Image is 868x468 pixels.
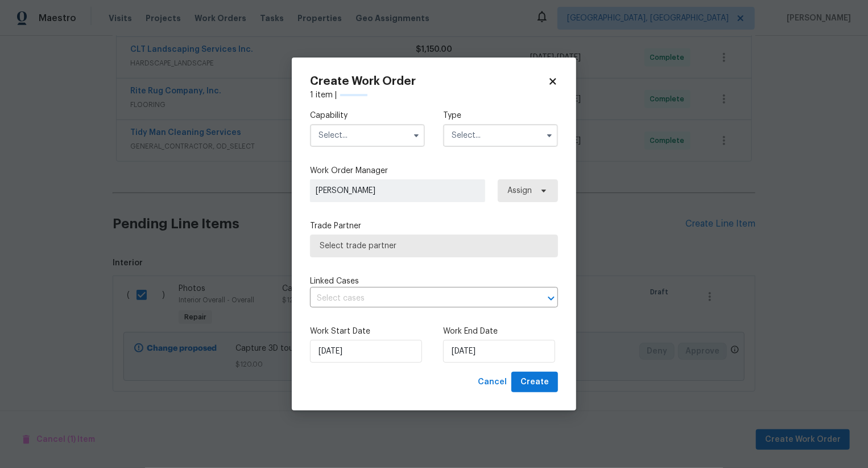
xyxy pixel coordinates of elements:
button: Create [511,372,558,393]
label: Work End Date [443,326,558,337]
button: Cancel [473,372,511,393]
div: 1 item | [310,89,558,101]
label: Work Order Manager [310,165,558,176]
span: Create [520,375,549,389]
label: Work Start Date [310,326,425,337]
input: Select... [443,124,558,147]
input: Select... [310,124,425,147]
label: Trade Partner [310,220,558,232]
span: Linked Cases [310,276,359,287]
button: Show options [410,129,423,142]
label: Type [443,110,558,121]
span: Select trade partner [320,240,548,252]
label: Capability [310,110,425,121]
input: M/D/YYYY [443,340,555,363]
span: Assign [507,185,532,196]
span: Cancel [478,375,507,389]
input: Select cases [310,290,526,307]
button: Open [543,290,559,306]
h2: Create Work Order [310,76,548,87]
button: Show options [543,129,556,142]
input: M/D/YYYY [310,340,422,363]
span: [PERSON_NAME] [316,185,480,196]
